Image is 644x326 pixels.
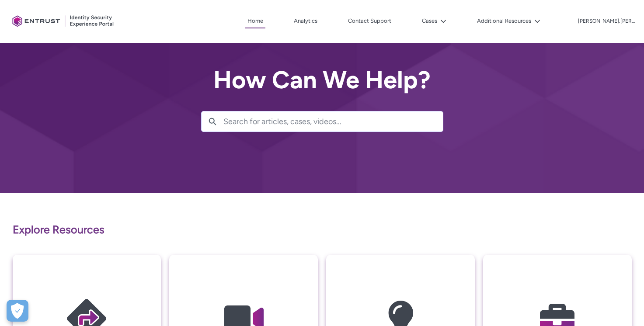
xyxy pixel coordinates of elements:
[578,18,635,24] p: [PERSON_NAME].[PERSON_NAME].avantmoney
[420,14,449,28] button: Cases
[346,14,393,28] a: Contact Support
[475,14,543,28] button: Additional Resources
[201,66,443,94] h2: How Can We Help?
[7,300,28,322] button: Open Preferences
[7,300,28,322] div: Cookie Preferences
[202,111,223,132] button: Search
[245,14,265,28] a: Home
[223,111,443,132] input: Search for articles, cases, videos...
[292,14,320,28] a: Analytics, opens in new tab
[578,16,635,25] button: User Profile john.walsh.avantmoney
[604,286,644,326] iframe: Qualified Messenger
[13,222,632,238] p: Explore Resources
